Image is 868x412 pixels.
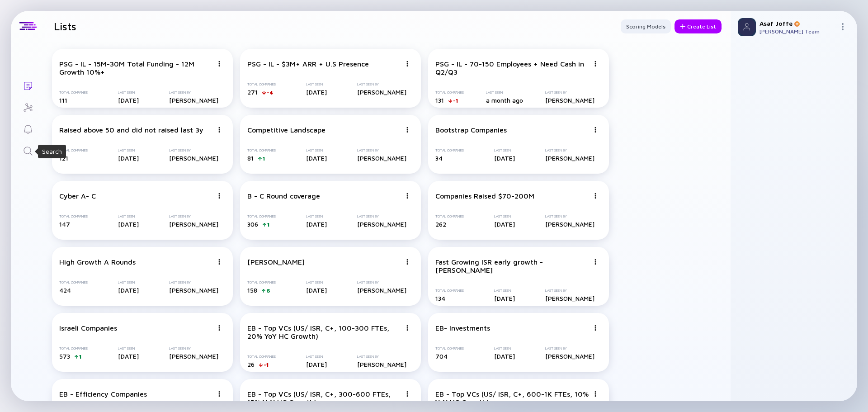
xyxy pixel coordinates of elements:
[357,280,406,284] div: Last Seen By
[357,220,406,228] div: [PERSON_NAME]
[59,390,147,398] div: EB - Efficiency Companies
[545,154,594,162] div: [PERSON_NAME]
[59,324,117,332] div: Israeli Companies
[405,259,410,265] img: Menu
[247,280,276,284] div: Total Companies
[118,280,139,284] div: Last Seen
[435,390,589,406] div: EB - Top VCs (US/ ISR, C+, 600-1K FTEs, 10% YoY HC Growth)
[405,391,410,397] img: Menu
[435,258,589,274] div: Fast Growing ISR early growth - [PERSON_NAME]
[593,61,598,66] img: Menu
[42,147,62,156] div: Search
[545,289,594,293] div: Last Seen By
[118,352,139,360] div: [DATE]
[217,61,222,66] img: Menu
[306,88,327,96] div: [DATE]
[169,154,218,162] div: [PERSON_NAME]
[169,280,218,284] div: Last Seen By
[494,289,515,293] div: Last Seen
[306,82,327,86] div: Last Seen
[545,214,594,218] div: Last Seen By
[435,220,446,228] span: 262
[306,220,327,228] div: [DATE]
[11,139,45,161] a: Search
[11,96,45,118] a: Investor Map
[357,154,406,162] div: [PERSON_NAME]
[247,214,276,218] div: Total Companies
[59,96,67,104] span: 111
[435,60,589,76] div: PSG - IL - 70-150 Employees + Need Cash in Q2/Q3
[435,96,444,104] span: 131
[59,148,88,152] div: Total Companies
[247,258,305,266] div: [PERSON_NAME]
[217,127,222,133] img: Menu
[435,90,464,95] div: Total Companies
[738,18,756,36] img: Profile Picture
[545,90,594,95] div: Last Seen By
[217,259,222,265] img: Menu
[593,391,598,397] img: Menu
[759,28,835,35] div: [PERSON_NAME] Team
[118,220,139,228] div: [DATE]
[11,118,45,139] a: Reminders
[247,148,276,152] div: Total Companies
[247,324,401,340] div: EB - Top VCs (US/ ISR, C+, 100-300 FTEs, 20% YoY HC Growth)
[247,60,369,68] div: PSG - IL - $3M+ ARR + U.S Presence
[306,148,327,152] div: Last Seen
[247,286,257,294] span: 158
[59,214,88,218] div: Total Companies
[839,23,846,30] img: Menu
[169,286,218,294] div: [PERSON_NAME]
[217,193,222,199] img: Menu
[545,148,594,152] div: Last Seen By
[59,346,88,350] div: Total Companies
[494,220,515,228] div: [DATE]
[621,19,671,33] div: Scoring Models
[435,192,534,200] div: Companies Raised $70-200M
[54,20,76,33] h1: Lists
[405,193,410,199] img: Menu
[217,325,222,331] img: Menu
[435,214,464,218] div: Total Companies
[435,346,464,350] div: Total Companies
[357,214,406,218] div: Last Seen By
[675,19,722,33] button: Create List
[545,346,594,350] div: Last Seen By
[11,74,45,96] a: Lists
[435,294,445,302] span: 134
[59,258,136,266] div: High Growth A Rounds
[593,259,598,265] img: Menu
[435,154,443,162] span: 34
[118,90,139,95] div: Last Seen
[593,193,598,199] img: Menu
[435,289,464,293] div: Total Companies
[169,96,218,104] div: [PERSON_NAME]
[247,355,276,359] div: Total Companies
[247,360,255,368] span: 26
[357,360,406,368] div: [PERSON_NAME]
[247,192,320,200] div: B - C Round coverage
[357,286,406,294] div: [PERSON_NAME]
[267,89,274,96] div: -4
[453,97,458,104] div: -1
[59,90,88,95] div: Total Companies
[759,19,835,27] div: Asaf Joffe
[494,214,515,218] div: Last Seen
[306,286,327,294] div: [DATE]
[494,148,515,152] div: Last Seen
[306,360,327,368] div: [DATE]
[306,154,327,162] div: [DATE]
[435,148,464,152] div: Total Companies
[264,361,269,368] div: -1
[357,355,406,359] div: Last Seen By
[494,154,515,162] div: [DATE]
[247,126,325,134] div: Competitive Landscape
[405,61,410,66] img: Menu
[357,148,406,152] div: Last Seen By
[59,286,71,294] span: 424
[118,286,139,294] div: [DATE]
[545,294,594,302] div: [PERSON_NAME]
[545,96,594,104] div: [PERSON_NAME]
[217,391,222,397] img: Menu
